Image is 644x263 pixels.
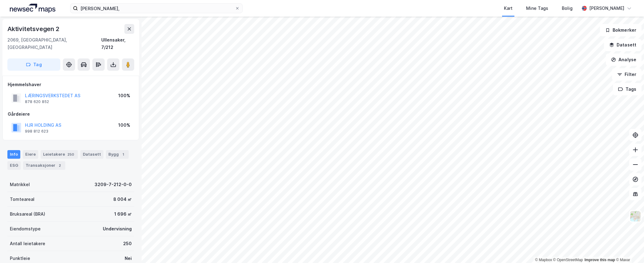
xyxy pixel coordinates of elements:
[23,161,65,170] div: Transaksjoner
[10,225,41,233] div: Eiendomstype
[66,151,75,157] div: 250
[10,210,45,218] div: Bruksareal (BRA)
[41,150,78,159] div: Leietakere
[103,225,132,233] div: Undervisning
[630,210,641,222] img: Z
[613,233,644,263] iframe: Chat Widget
[95,181,132,188] div: 3209-7-212-0-0
[613,83,642,95] button: Tags
[553,258,583,262] a: OpenStreetMap
[10,196,34,203] div: Tomteareal
[118,122,130,129] div: 100%
[7,150,20,159] div: Info
[8,81,134,88] div: Hjemmelshaver
[612,68,642,81] button: Filter
[606,54,642,66] button: Analyse
[585,258,615,262] a: Improve this map
[526,5,548,12] div: Mine Tags
[600,24,642,36] button: Bokmerker
[535,258,552,262] a: Mapbox
[7,58,60,71] button: Tag
[23,150,38,159] div: Eiere
[101,36,134,51] div: Ullensaker, 7/212
[106,150,129,159] div: Bygg
[114,210,132,218] div: 1 696 ㎡
[562,5,573,12] div: Bolig
[113,196,132,203] div: 8 004 ㎡
[118,92,130,99] div: 100%
[25,129,48,134] div: 998 812 623
[10,255,30,262] div: Punktleie
[10,181,30,188] div: Matrikkel
[8,110,134,118] div: Gårdeiere
[604,39,642,51] button: Datasett
[10,4,55,13] img: logo.a4113a55bc3d86da70a041830d287a7e.svg
[10,240,45,247] div: Antall leietakere
[504,5,513,12] div: Kart
[613,233,644,263] div: Kontrollprogram for chat
[125,255,132,262] div: Nei
[7,36,101,51] div: 2069, [GEOGRAPHIC_DATA], [GEOGRAPHIC_DATA]
[80,150,103,159] div: Datasett
[57,162,63,169] div: 2
[123,240,132,247] div: 250
[25,99,49,104] div: 878 620 852
[589,5,624,12] div: [PERSON_NAME]
[120,151,126,157] div: 1
[7,24,61,34] div: Aktivitetsvegen 2
[7,161,21,170] div: ESG
[78,4,235,13] input: Søk på adresse, matrikkel, gårdeiere, leietakere eller personer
